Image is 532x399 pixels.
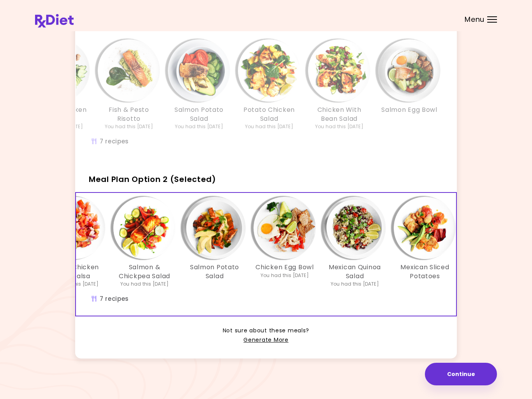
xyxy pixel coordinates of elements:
[183,263,246,281] h3: Salmon Potato Salad
[261,272,309,279] div: You had this [DATE]
[35,14,74,28] img: RxDiet
[304,39,374,130] div: Info - Chicken With Bean Salad - Meal Plan Option 1
[394,263,456,281] h3: Mexican Sliced Potatoes
[109,197,180,288] div: Info - Salmon & Chickpea Salad - Meal Plan Option 2 (Selected)
[324,263,386,281] h3: Mexican Quinoa Salad
[98,106,160,123] h3: Fish & Pesto Risotto
[238,106,300,123] h3: Potato Chicken Salad
[250,197,320,288] div: Info - Chicken Egg Bowl - Meal Plan Option 2 (Selected)
[315,123,363,130] div: You had this [DATE]
[308,106,370,123] h3: Chicken With Bean Salad
[105,123,153,130] div: You had this [DATE]
[234,39,304,130] div: Info - Potato Chicken Salad - Meal Plan Option 1
[390,197,460,288] div: Info - Mexican Sliced Potatoes - Meal Plan Option 2 (Selected)
[113,263,176,281] h3: Salmon & Chickpea Salad
[381,106,437,114] h3: Salmon Egg Bowl
[89,174,216,185] span: Meal Plan Option 2 (Selected)
[255,263,314,272] h3: Chicken Egg Bowl
[320,197,390,288] div: Info - Mexican Quinoa Salad - Meal Plan Option 2 (Selected)
[168,106,230,123] h3: Salmon Potato Salad
[120,281,169,288] div: You had this [DATE]
[425,363,497,385] button: Continue
[180,197,250,288] div: Info - Salmon Potato Salad - Meal Plan Option 2 (Selected)
[465,16,484,23] span: Menu
[164,39,234,130] div: Info - Salmon Potato Salad - Meal Plan Option 1
[331,281,379,288] div: You had this [DATE]
[175,123,223,130] div: You had this [DATE]
[94,39,164,130] div: Info - Fish & Pesto Risotto - Meal Plan Option 1
[243,335,288,345] a: Generate More
[374,39,444,130] div: Info - Salmon Egg Bowl - Meal Plan Option 1
[223,326,309,335] span: Not sure about these meals?
[245,123,293,130] div: You had this [DATE]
